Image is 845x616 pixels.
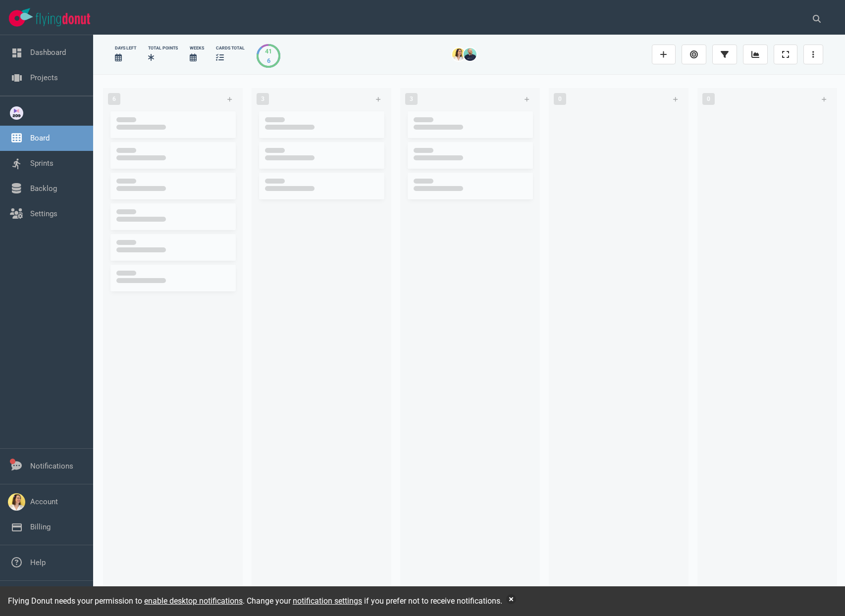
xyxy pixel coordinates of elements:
[702,93,715,105] span: 0
[464,48,476,61] img: 26
[108,93,120,105] span: 6
[30,184,57,193] a: Backlog
[30,497,58,506] a: Account
[30,73,58,82] a: Projects
[216,45,245,51] div: cards total
[30,522,51,531] a: Billing
[144,596,243,606] a: enable desktop notifications
[257,93,269,105] span: 3
[30,558,46,567] a: Help
[452,48,465,61] img: 26
[405,93,418,105] span: 3
[190,45,204,51] div: Weeks
[30,159,53,168] a: Sprints
[36,13,90,26] img: Flying Donut text logo
[243,596,502,606] span: . Change your if you prefer not to receive notifications.
[115,45,136,51] div: days left
[30,209,57,218] a: Settings
[554,93,566,105] span: 0
[265,47,272,56] div: 41
[8,596,243,606] span: Flying Donut needs your permission to
[30,462,73,471] a: Notifications
[30,48,66,57] a: Dashboard
[265,56,272,65] div: 6
[293,596,362,606] a: notification settings
[30,134,50,142] a: Board
[148,45,178,51] div: Total Points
